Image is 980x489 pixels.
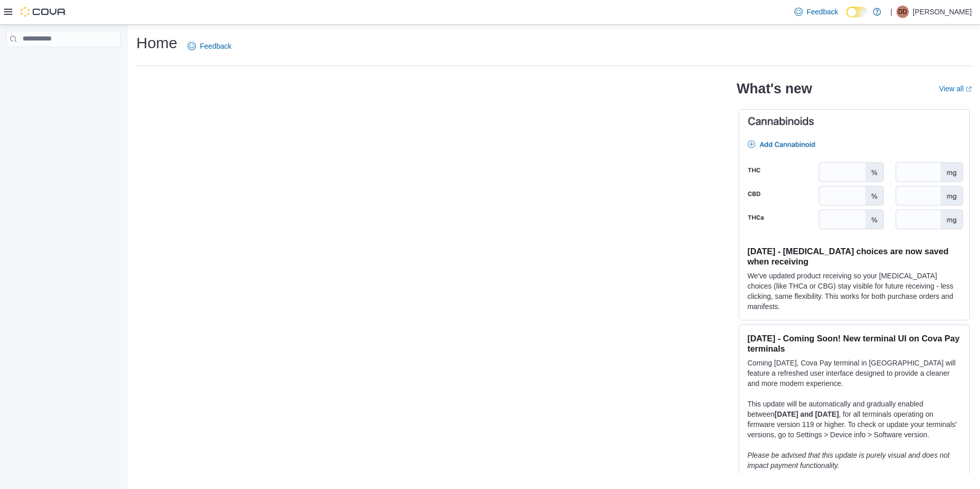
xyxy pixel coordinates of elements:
em: Please be advised that this update is purely visual and does not impact payment functionality. [747,451,950,470]
h2: What's new [737,80,812,97]
p: We've updated product receiving so your [MEDICAL_DATA] choices (like THCa or CBG) stay visible fo... [747,271,961,312]
span: Feedback [200,41,231,51]
span: DD [898,6,907,18]
span: Feedback [807,7,838,17]
p: Coming [DATE], Cova Pay terminal in [GEOGRAPHIC_DATA] will feature a refreshed user interface des... [747,358,961,389]
h3: [DATE] - [MEDICAL_DATA] choices are now saved when receiving [747,246,961,267]
input: Dark Mode [846,7,868,17]
p: This update will be automatically and gradually enabled between , for all terminals operating on ... [747,399,961,440]
p: [PERSON_NAME] [913,6,972,18]
svg: External link [966,86,972,92]
p: | [890,6,892,18]
h3: [DATE] - Coming Soon! New terminal UI on Cova Pay terminals [747,333,961,354]
h1: Home [136,33,177,53]
strong: [DATE] and [DATE] [774,410,839,418]
a: Feedback [790,2,842,22]
a: Feedback [183,36,235,56]
div: Don Dowe [896,6,909,18]
a: View allExternal link [939,85,972,93]
img: Cova [21,7,67,17]
nav: Complex example [6,49,121,74]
